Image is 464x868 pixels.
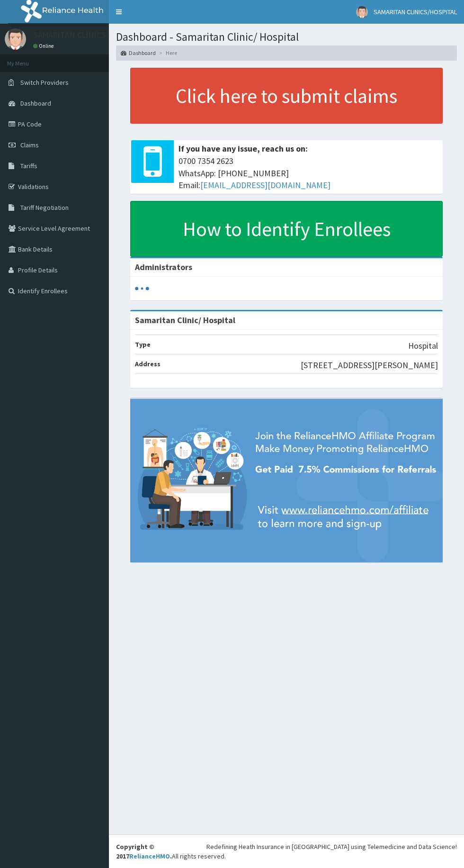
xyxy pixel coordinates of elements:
svg: audio-loading [135,281,149,296]
p: Hospital [408,340,438,352]
strong: Samaritan Clinic/ Hospital [135,315,235,325]
a: Online [33,43,56,49]
a: [EMAIL_ADDRESS][DOMAIN_NAME] [200,180,330,190]
strong: Copyright © 2017 . [116,842,172,860]
a: Dashboard [121,49,156,57]
img: User Image [5,28,26,50]
span: Switch Providers [20,78,69,87]
li: Here [157,49,177,57]
p: SAMARITAN CLINICS/HOSPITAL [33,31,146,39]
b: If you have any issue, reach us on: [178,143,308,154]
p: [STREET_ADDRESS][PERSON_NAME] [301,359,438,371]
b: Address [135,360,161,368]
span: Tariffs [20,162,37,170]
a: How to Identify Enrollees [130,201,443,257]
div: Redefining Heath Insurance in [GEOGRAPHIC_DATA] using Telemedicine and Data Science! [206,842,457,851]
footer: All rights reserved. [109,834,464,868]
a: Click here to submit claims [130,68,443,124]
span: Claims [20,141,39,149]
img: provider-team-banner.png [130,399,443,562]
span: SAMARITAN CLINICS/HOSPITAL [374,8,457,16]
b: Administrators [135,262,192,272]
img: User Image [356,6,368,18]
b: Type [135,340,151,349]
a: RelianceHMO [129,852,170,860]
span: Dashboard [20,99,51,108]
span: Tariff Negotiation [20,203,69,212]
h1: Dashboard - Samaritan Clinic/ Hospital [116,31,457,43]
span: 0700 7354 2623 WhatsApp: [PHONE_NUMBER] Email: [178,155,438,191]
